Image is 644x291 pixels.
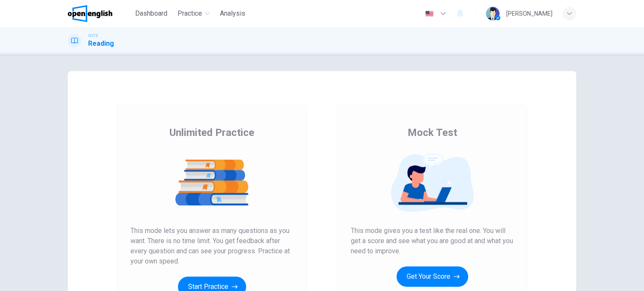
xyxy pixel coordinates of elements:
[351,226,514,256] span: This mode gives you a test like the real one. You will get a score and see what you are good at a...
[408,126,457,139] span: Mock Test
[169,126,254,139] span: Unlimited Practice
[68,5,112,22] img: OpenEnglish logo
[424,11,435,17] img: en
[68,5,132,22] a: OpenEnglish logo
[217,6,249,21] button: Analysis
[397,266,468,287] button: Get Your Score
[130,226,293,266] span: This mode lets you answer as many questions as you want. There is no time limit. You get feedback...
[132,6,171,21] button: Dashboard
[174,6,213,21] button: Practice
[220,8,245,19] span: Analysis
[486,7,500,20] img: Profile picture
[178,8,202,19] span: Practice
[506,8,552,19] div: [PERSON_NAME]
[135,8,167,19] span: Dashboard
[88,39,114,49] h1: Reading
[88,33,98,39] span: IELTS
